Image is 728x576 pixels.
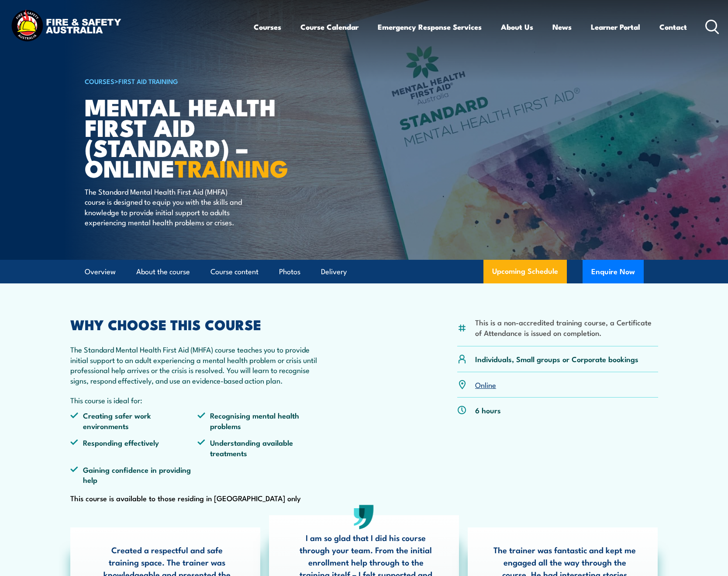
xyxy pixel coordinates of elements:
a: About the course [136,260,190,283]
li: Understanding available treatments [197,437,325,458]
a: Courses [254,15,281,38]
div: This course is available to those residing in [GEOGRAPHIC_DATA] only [70,318,325,504]
a: First Aid Training [118,76,178,86]
a: Online [475,379,496,390]
p: The Standard Mental Health First Aid (MHFA) course is designed to equip you with the skills and k... [85,186,244,227]
li: Responding effectively [70,437,198,458]
a: Emergency Response Services [378,15,482,38]
strong: TRAINING [175,149,288,185]
h1: Mental Health First Aid (Standard) – Online [85,96,300,178]
a: Delivery [321,260,347,283]
li: Recognising mental health problems [197,410,325,431]
li: Creating safer work environments [70,410,198,431]
li: Gaining confidence in providing help [70,464,198,485]
p: This course is ideal for: [70,395,325,405]
button: Enquire Now [583,260,644,283]
a: News [552,15,572,38]
a: Upcoming Schedule [483,260,567,283]
a: Learner Portal [591,15,640,38]
a: Photos [279,260,300,283]
a: Contact [659,15,687,38]
a: COURSES [85,76,114,86]
li: This is a non-accredited training course, a Certificate of Attendance is issued on completion. [475,317,658,338]
a: Course content [210,260,259,283]
h6: > [85,76,300,86]
h2: WHY CHOOSE THIS COURSE [70,318,325,330]
p: The Standard Mental Health First Aid (MHFA) course teaches you to provide initial support to an a... [70,344,325,385]
p: Individuals, Small groups or Corporate bookings [475,354,638,364]
a: Overview [85,260,116,283]
p: 6 hours [475,405,501,415]
a: Course Calendar [300,15,359,38]
a: About Us [501,15,533,38]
